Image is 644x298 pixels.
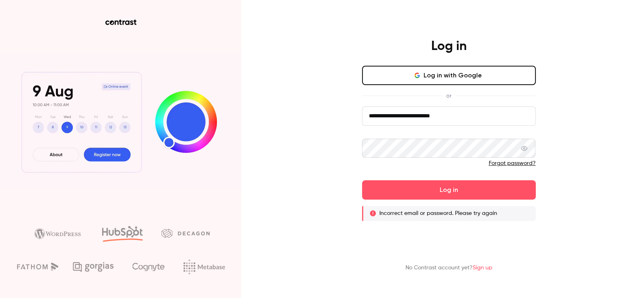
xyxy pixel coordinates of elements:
h4: Log in [431,38,467,54]
button: Log in with Google [362,66,536,85]
button: Log in [362,180,536,200]
p: Incorrect email or password. Please try again [379,209,497,217]
a: Sign up [473,265,492,271]
a: Forgot password? [489,160,536,166]
p: No Contrast account yet? [405,264,492,272]
span: or [442,92,455,100]
img: decagon [161,229,210,238]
